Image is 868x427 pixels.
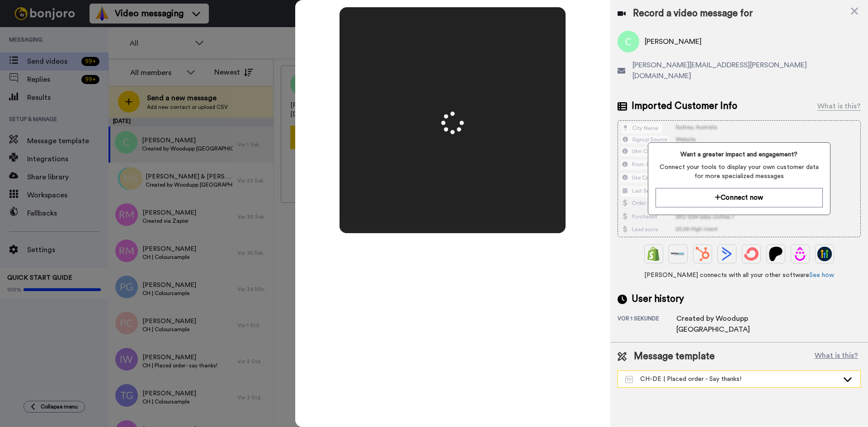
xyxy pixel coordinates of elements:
[769,247,783,261] img: Patreon
[656,163,822,181] span: Connect your tools to display your own customer data for more specialized messages
[656,188,822,207] button: Connect now
[676,313,821,335] div: Created by Woodupp [GEOGRAPHIC_DATA]
[625,376,633,383] img: Message-temps.svg
[671,247,685,261] img: Ontraport
[809,272,834,278] a: See how
[634,350,715,363] span: Message template
[618,271,861,280] span: [PERSON_NAME] connects with all your other software
[632,292,684,306] span: User history
[793,247,807,261] img: Drip
[695,247,710,261] img: Hubspot
[646,247,661,261] img: Shopify
[625,375,839,384] div: CH-DE | Placed order - Say thanks!
[817,247,832,261] img: GoHighLevel
[812,350,861,363] button: What is this?
[632,99,737,113] span: Imported Customer Info
[817,101,861,112] div: What is this?
[618,315,676,335] div: vor 1 Sekunde
[632,60,861,81] span: [PERSON_NAME][EMAIL_ADDRESS][PERSON_NAME][DOMAIN_NAME]
[720,247,734,261] img: ActiveCampaign
[656,150,822,159] span: Want a greater impact and engagement?
[744,247,759,261] img: ConvertKit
